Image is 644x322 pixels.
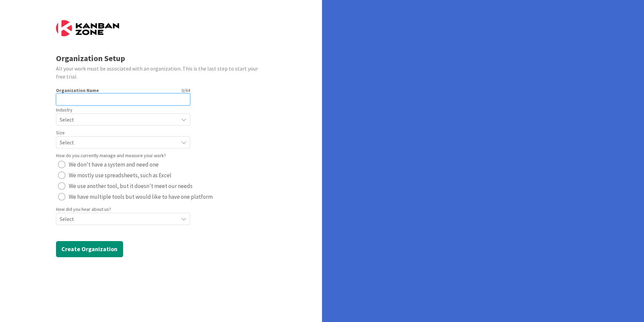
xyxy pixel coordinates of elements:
[60,214,175,224] span: Select
[56,20,119,36] img: Kanban Zone
[69,170,171,180] span: We mostly use spreadsheets, such as Excel
[56,129,65,136] label: Size
[56,191,215,202] button: We have multiple tools but would like to have one platform
[60,115,175,124] span: Select
[56,87,99,93] label: Organization Name
[56,106,72,113] label: Industry
[56,170,173,181] button: We mostly use spreadsheets, such as Excel
[69,159,159,170] span: We don't have a system and need one
[56,159,161,170] button: We don't have a system and need one
[56,52,266,64] div: Organization Setup
[101,87,190,93] div: 0 / 64
[56,206,111,213] label: How did you hear about us?
[56,152,166,159] label: How do you currently manage and measure your work?
[56,181,195,191] button: We use another tool, but it doesn't meet our needs
[69,192,213,202] span: We have multiple tools but would like to have one platform
[56,64,266,81] div: All your work must be associated with an organization. This is the last step to start your free t...
[60,138,175,147] span: Select
[56,241,123,257] button: Create Organization
[69,181,193,191] span: We use another tool, but it doesn't meet our needs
